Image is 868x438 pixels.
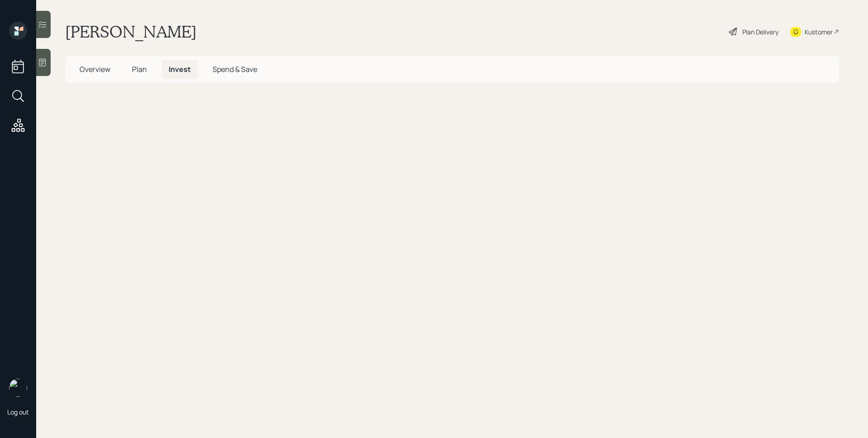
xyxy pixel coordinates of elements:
[65,22,197,42] h1: [PERSON_NAME]
[805,27,833,37] div: Kustomer
[132,64,147,74] span: Plan
[742,27,778,37] div: Plan Delivery
[169,64,191,74] span: Invest
[212,64,257,74] span: Spend & Save
[9,379,27,397] img: james-distasi-headshot.png
[7,408,29,416] div: Log out
[80,64,110,74] span: Overview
